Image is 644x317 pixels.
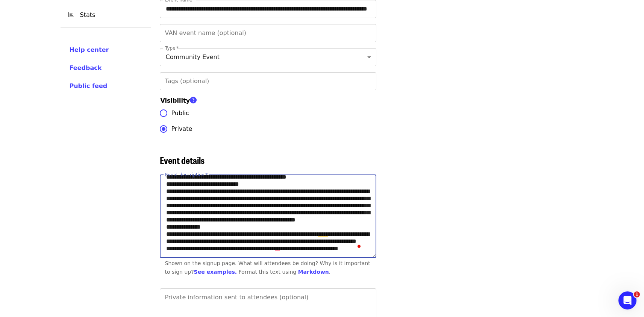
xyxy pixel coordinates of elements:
[160,175,376,258] textarea: To enrich screen reader interactions, please activate Accessibility in Grammarly extension settings
[160,48,376,66] div: Community Event
[70,46,109,53] span: Help center
[80,11,145,20] span: Stats
[165,259,371,276] div: Shown on the signup page. What will attendees be doing? Why is it important to sign up?
[634,291,640,297] span: 1
[70,82,108,89] span: Public feed
[70,46,142,55] a: Help center
[171,124,192,133] span: Private
[171,109,189,118] span: Public
[165,173,208,177] label: Event description
[165,46,179,50] label: Type
[161,97,202,104] span: Visibility
[70,82,142,91] a: Public feed
[618,291,636,309] iframe: Intercom live chat
[160,24,376,42] input: VAN event name (optional)
[70,64,102,73] button: Feedback
[68,11,74,18] i: chart-bar icon
[298,269,329,275] a: Markdown
[160,153,205,167] span: Event details
[61,6,151,24] a: Stats
[194,269,237,275] a: See examples.
[239,269,331,275] div: Format this text using .
[190,96,197,105] i: question-circle icon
